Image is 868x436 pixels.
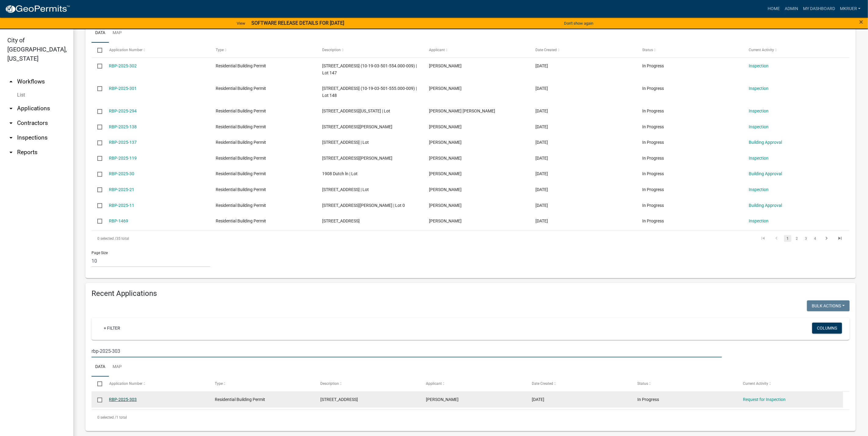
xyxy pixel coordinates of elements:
[426,381,442,386] span: Applicant
[109,171,135,176] a: RBP-2025-30
[526,377,632,391] datatable-header-cell: Date Created
[536,108,548,113] span: 08/06/2025
[783,233,792,244] li: page 1
[749,203,782,208] a: Building Approval
[99,323,125,334] a: + Filter
[316,43,423,57] datatable-header-cell: Description
[749,48,774,52] span: Current Activity
[92,23,109,43] a: Data
[801,3,837,15] a: My Dashboard
[109,63,137,68] a: RBP-2025-302
[322,86,417,98] span: 5128 Woodstone Circle (10-19-03-501-555.000-009) | Lot 148
[637,381,648,386] span: Status
[811,233,820,244] li: page 4
[532,397,544,402] span: 08/07/2025
[749,218,769,223] a: Inspection
[429,86,462,91] span: Michelle Gaylord
[216,171,266,176] span: Residential Building Permit
[216,156,266,161] span: Residential Building Permit
[536,124,548,129] span: 04/23/2025
[802,235,810,242] a: 3
[429,203,462,208] span: Amanda Ray
[92,289,850,298] h4: Recent Applications
[420,377,526,391] datatable-header-cell: Applicant
[216,203,266,208] span: Residential Building Permit
[807,300,850,311] button: Bulk Actions
[782,3,801,15] a: Admin
[322,203,405,208] span: 307 Hopkins Ln | Lot 0
[801,233,811,244] li: page 3
[792,233,801,244] li: page 2
[530,43,636,57] datatable-header-cell: Date Created
[210,43,317,57] datatable-header-cell: Type
[322,108,391,113] span: 55 Virginia Avenue Jeffersonville IN 47130 | Lot
[642,48,653,52] span: Status
[749,156,769,161] a: Inspection
[784,235,791,242] a: 1
[322,171,358,176] span: 1908 Dutch ln | Lot
[642,108,664,113] span: In Progress
[7,149,15,156] i: arrow_drop_down
[632,377,737,391] datatable-header-cell: Status
[320,381,339,386] span: Description
[423,43,530,57] datatable-header-cell: Applicant
[109,23,125,43] a: Map
[859,18,863,26] span: ×
[109,140,137,145] a: RBP-2025-137
[322,63,417,75] span: 5130 Woodstone Circle (10-19-03-501-554.000-009) | Lot 147
[536,187,548,192] span: 01/23/2025
[743,397,786,402] a: Request for Inspection
[92,357,109,377] a: Data
[429,63,462,68] span: Michelle Gaylord
[429,218,462,223] span: Megan Quigley
[322,218,360,223] span: 220 Cherokee Dr | Lot CHEROKEE TERRACE 3RD LOT 67
[216,140,266,145] span: Residential Building Permit
[92,43,103,57] datatable-header-cell: Select
[642,156,664,161] span: In Progress
[109,108,137,113] a: RBP-2025-294
[109,397,137,402] a: RBP-2025-303
[749,187,769,192] a: Inspection
[536,203,548,208] span: 01/16/2025
[7,119,15,127] i: arrow_drop_down
[749,140,782,145] a: Building Approval
[216,48,224,52] span: Type
[216,63,266,68] span: Residential Building Permit
[92,231,392,246] div: 35 total
[536,156,548,161] span: 04/08/2025
[234,18,248,28] a: View
[92,345,722,357] input: Search for applications
[216,187,266,192] span: Residential Building Permit
[642,218,664,223] span: In Progress
[771,235,782,242] a: go to previous page
[642,203,664,208] span: In Progress
[109,156,137,161] a: RBP-2025-119
[536,48,557,52] span: Date Created
[642,171,664,176] span: In Progress
[429,108,495,113] span: Christopher Todd Perkins
[636,43,743,57] datatable-header-cell: Status
[215,381,223,386] span: Type
[821,235,832,242] a: go to next page
[216,124,266,129] span: Residential Building Permit
[536,140,548,145] span: 04/23/2025
[562,18,596,28] button: Don't show again
[109,203,135,208] a: RBP-2025-11
[765,3,782,15] a: Home
[812,323,842,334] button: Columns
[97,415,116,420] span: 0 selected /
[216,86,266,91] span: Residential Building Permit
[215,397,265,402] span: Residential Building Permit
[637,397,659,402] span: In Progress
[109,48,142,52] span: Application Number
[429,187,462,192] span: Luke Etheridge
[536,218,548,223] span: 11/19/2024
[320,397,358,402] span: 5132 Woodstone Circle | Lot 146
[834,235,846,242] a: go to last page
[859,18,863,26] button: Close
[749,124,769,129] a: Inspection
[322,48,341,52] span: Description
[322,140,369,145] span: 5101Shungate Road | Lot
[793,235,801,242] a: 2
[109,381,142,386] span: Application Number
